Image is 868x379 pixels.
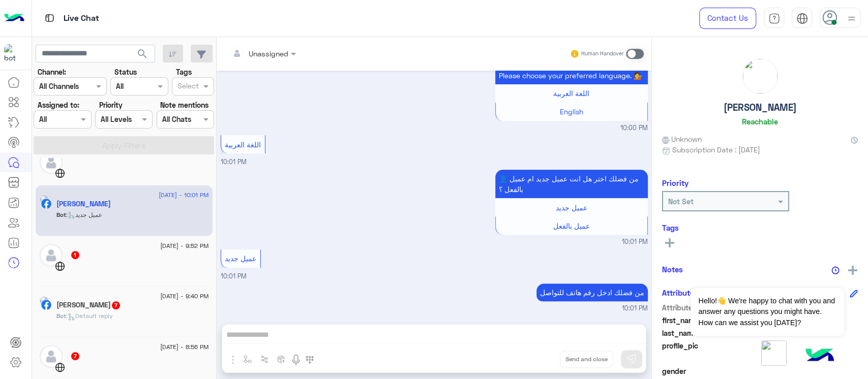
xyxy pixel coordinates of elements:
[662,340,759,364] span: profile_pic
[761,340,787,366] img: picture
[761,366,858,376] span: null
[56,200,111,208] h5: Mohamed Ebrahim
[662,178,689,187] h6: Priority
[4,44,22,62] img: 171468393613305
[136,48,148,60] span: search
[581,50,624,58] small: Human Handover
[160,241,208,250] span: [DATE] - 9:52 PM
[662,288,698,297] h6: Attributes
[764,8,784,29] a: tab
[71,352,79,360] span: 7
[38,100,79,110] label: Assigned to:
[55,261,65,271] img: WebChat
[99,100,123,110] label: Priority
[64,12,99,25] p: Live Chat
[56,301,121,309] h5: Yaman Elezaby
[40,244,63,267] img: defaultAdmin.png
[536,283,648,301] p: 16/9/2025, 10:01 PM
[495,170,648,198] p: 16/9/2025, 10:01 PM
[221,272,247,280] span: 10:01 PM
[662,223,858,232] h6: Tags
[768,13,780,24] img: tab
[620,123,648,133] span: 10:00 PM
[556,203,587,212] span: عميل جديد
[553,89,589,98] span: اللغة العربية
[662,265,683,274] h6: Notes
[40,195,49,204] img: picture
[622,237,648,247] span: 10:01 PM
[560,107,583,116] span: English
[41,300,51,310] img: Facebook
[662,134,702,144] span: Unknown
[743,59,777,93] img: picture
[55,362,65,372] img: WebChat
[553,222,590,230] span: عميل بالفعل
[41,199,51,209] img: Facebook
[112,301,120,309] span: 7
[662,315,759,326] span: first_name
[176,80,199,93] div: Select
[160,100,208,110] label: Note mentions
[622,304,648,313] span: 10:01 PM
[672,144,760,155] span: Subscription Date : [DATE]
[221,158,247,166] span: 10:01 PM
[160,292,208,301] span: [DATE] - 9:40 PM
[691,288,844,336] span: Hello!👋 We're happy to chat with you and answer any questions you might have. How can we assist y...
[848,266,857,275] img: add
[130,45,155,67] button: search
[38,67,66,77] label: Channel:
[43,12,56,24] img: tab
[4,8,24,29] img: Logo
[56,211,66,218] span: Bot
[176,67,192,77] label: Tags
[55,168,65,178] img: WebChat
[796,13,808,24] img: tab
[560,351,613,368] button: Send and close
[225,140,261,149] span: اللغة العربية
[71,251,79,259] span: 1
[225,254,256,263] span: عميل جديد
[662,302,759,313] span: Attribute Name
[662,328,759,338] span: last_name
[160,342,208,352] span: [DATE] - 8:56 PM
[742,117,778,126] h6: Reachable
[699,8,756,29] a: Contact Us
[802,338,837,374] img: hulul-logo.png
[724,102,797,113] h5: [PERSON_NAME]
[40,151,63,174] img: defaultAdmin.png
[56,312,66,320] span: Bot
[40,345,63,368] img: defaultAdmin.png
[66,312,113,320] span: : Default reply
[40,296,49,305] img: picture
[845,12,858,25] img: profile
[159,191,208,200] span: [DATE] - 10:01 PM
[34,136,214,154] button: Apply Filters
[66,211,102,218] span: : عميل جديد
[114,67,137,77] label: Status
[662,366,759,376] span: gender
